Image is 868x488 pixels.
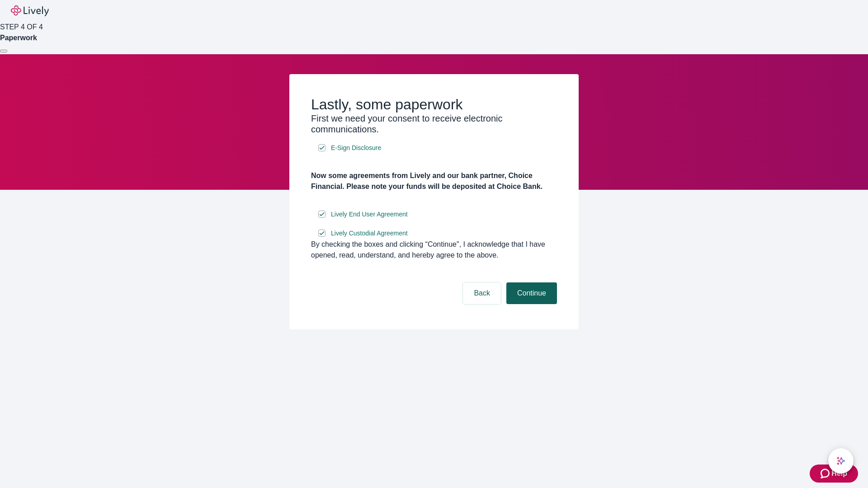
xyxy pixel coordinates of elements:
[311,170,557,192] h4: Now some agreements from Lively and our bank partner, Choice Financial. Please note your funds wi...
[311,113,557,135] h3: First we need your consent to receive electronic communications.
[836,456,845,465] svg: Lively AI Assistant
[329,209,410,220] a: e-sign disclosure document
[311,239,557,261] div: By checking the boxes and clicking “Continue", I acknowledge that I have opened, read, understand...
[821,468,831,479] svg: Zendesk support icon
[331,229,408,238] span: Lively Custodial Agreement
[329,142,383,154] a: e-sign disclosure document
[11,5,49,16] img: Lively
[810,465,858,483] button: Zendesk support iconHelp
[331,143,381,153] span: E-Sign Disclosure
[506,282,557,304] button: Continue
[463,282,501,304] button: Back
[828,448,854,474] button: chat
[329,228,410,239] a: e-sign disclosure document
[331,210,408,219] span: Lively End User Agreement
[831,468,847,479] span: Help
[311,96,557,113] h2: Lastly, some paperwork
